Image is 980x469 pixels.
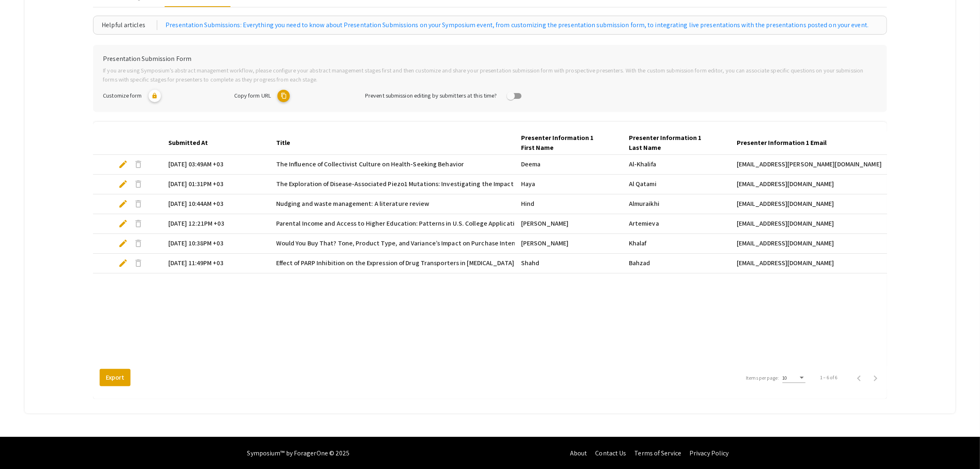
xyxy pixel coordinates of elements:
a: Terms of Service [634,449,681,457]
mat-cell: Almuraikhi [622,194,730,214]
mat-cell: Al-Khalifa [622,155,730,175]
div: Helpful articles [102,20,157,30]
span: edit [118,159,128,169]
mat-cell: [EMAIL_ADDRESS][PERSON_NAME][DOMAIN_NAME] [730,155,897,175]
mat-cell: [DATE] 03:49AM +03 [162,155,270,175]
div: Presenter Information 1 Email [737,138,826,148]
mat-cell: Al Qatami [622,175,730,194]
mat-cell: [EMAIL_ADDRESS][DOMAIN_NAME] [730,254,897,273]
mat-cell: [PERSON_NAME] [514,214,622,234]
span: edit [118,219,128,229]
mat-cell: Bahzad [622,254,730,273]
span: Parental Income and Access to Higher Education: Patterns in U.S. College Application and Attendance [276,219,570,229]
div: Presenter Information 1 First Name [521,133,616,153]
span: delete [133,159,143,169]
a: Contact Us [595,449,626,457]
span: The Exploration of Disease-Associated Piezo1 Mutations: Investigating the Impact of M2241R, R2482... [276,179,772,189]
span: delete [133,199,143,209]
div: Presenter Information 1 Last Name [629,133,716,153]
a: Privacy Policy [689,449,729,457]
mat-cell: Artemieva [622,214,730,234]
span: 10 [782,375,787,381]
button: Next page [867,369,884,386]
mat-icon: lock [149,90,161,102]
h6: Presentation Submission Form [103,55,877,63]
mat-cell: Hind [514,194,622,214]
span: edit [118,238,128,248]
mat-cell: [EMAIL_ADDRESS][DOMAIN_NAME] [730,175,897,194]
span: edit [118,179,128,189]
mat-cell: [PERSON_NAME] [514,234,622,254]
mat-cell: [DATE] 12:21PM +03 [162,214,270,234]
span: Customize form [103,91,142,99]
span: edit [118,258,128,268]
span: Would You Buy That? Tone, Product Type, and Variance’s Impact on Purchase Intent [276,238,519,248]
span: edit [118,199,128,209]
mat-cell: [EMAIL_ADDRESS][DOMAIN_NAME] [730,234,897,254]
div: 1 – 6 of 6 [820,374,838,381]
span: delete [133,219,143,229]
mat-cell: [DATE] 01:31PM +03 [162,175,270,194]
span: delete [133,179,143,189]
mat-cell: Khalaf [622,234,730,254]
a: About [570,449,587,457]
div: Title [276,138,290,148]
div: Submitted At [168,138,215,148]
mat-cell: [EMAIL_ADDRESS][DOMAIN_NAME] [730,194,897,214]
span: delete [133,238,143,248]
mat-cell: [EMAIL_ADDRESS][DOMAIN_NAME] [730,214,897,234]
span: Nudging and waste management: A literature review [276,199,430,209]
p: If you are using Symposium’s abstract management workflow, please configure your abstract managem... [103,66,877,84]
span: delete [133,258,143,268]
mat-cell: [DATE] 10:44AM +03 [162,194,270,214]
mat-cell: [DATE] 11:49PM +03 [162,254,270,273]
mat-select: Items per page: [782,375,805,381]
span: Copy form URL [234,91,271,99]
button: Previous page [851,369,867,386]
button: Export [100,369,130,386]
mat-cell: Haya [514,175,622,194]
div: Presenter Information 1 Email [737,138,834,148]
div: Items per page: [746,374,779,382]
div: Presenter Information 1 Last Name [629,133,724,153]
mat-cell: Deema [514,155,622,175]
a: Presentation Submissions: Everything you need to know about Presentation Submissions on your Symp... [165,20,868,30]
iframe: Chat [6,432,35,463]
div: Title [276,138,298,148]
mat-icon: copy URL [277,90,290,102]
span: The Influence of Collectivist Culture on Health-Seeking Behavior [276,159,464,169]
span: Prevent submission editing by submitters at this time? [365,91,497,99]
mat-cell: [DATE] 10:38PM +03 [162,234,270,254]
div: Presenter Information 1 First Name [521,133,608,153]
div: Submitted At [168,138,208,148]
span: Effect of PARP Inhibition on the Expression of Drug Transporters in [MEDICAL_DATA] Cell Lines [276,258,543,268]
mat-cell: Shahd [514,254,622,273]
